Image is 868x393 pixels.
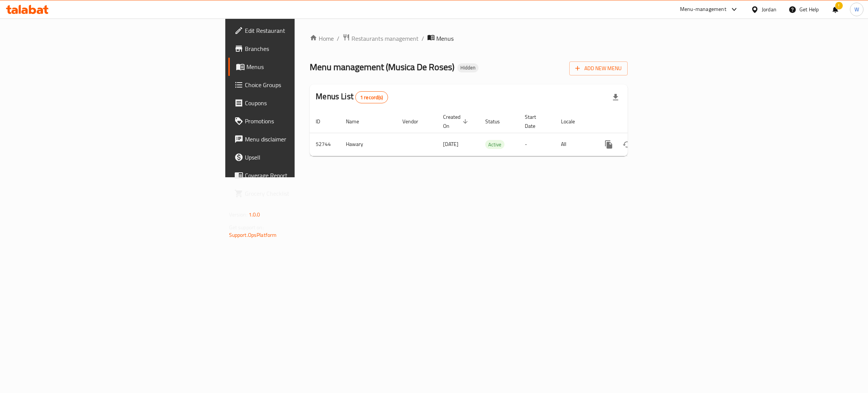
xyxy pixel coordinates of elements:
span: Upsell [245,153,364,162]
span: Locale [561,117,585,126]
span: Coupons [245,98,364,107]
span: Edit Restaurant [245,26,364,35]
span: Hidden [457,64,478,71]
a: Coupons [228,94,370,112]
span: Restaurants management [351,34,419,43]
span: Branches [245,44,364,53]
a: Menus [228,58,370,76]
table: enhanced table [310,110,678,156]
span: Created On [443,112,470,130]
a: Choice Groups [228,76,370,94]
nav: breadcrumb [310,34,628,43]
div: Menu-management [680,5,726,14]
span: Menu management ( Musica De Roses ) [310,58,454,75]
span: Active [485,140,504,149]
td: - [519,133,555,156]
a: Promotions [228,112,370,130]
span: Menu disclaimer [245,135,364,144]
span: 1.0.0 [249,210,260,220]
a: Grocery Checklist [228,184,370,203]
span: W [854,5,859,14]
span: Grocery Checklist [245,189,364,198]
a: Coverage Report [228,166,370,184]
th: Actions [594,110,678,133]
button: more [600,135,618,154]
div: Export file [607,88,625,106]
span: Add New Menu [575,64,622,73]
a: Menu disclaimer [228,130,370,148]
span: Menus [436,34,454,43]
div: Jordan [762,5,776,14]
a: Upsell [228,148,370,166]
button: Add New Menu [569,61,628,75]
div: Total records count [355,91,388,103]
a: Restaurants management [342,34,419,43]
span: Promotions [245,117,364,126]
td: All [555,133,594,156]
span: Version: [229,210,248,220]
span: Start Date [525,112,546,130]
a: Support.OpsPlatform [229,230,277,240]
a: Edit Restaurant [228,21,370,40]
span: Get support on: [229,223,264,232]
h2: Menus List [316,91,388,103]
li: / [422,34,424,43]
span: Vendor [402,117,428,126]
span: Status [485,117,510,126]
span: [DATE] [443,139,458,149]
span: Coverage Report [245,171,364,180]
span: Name [346,117,369,126]
button: Change Status [618,135,636,154]
span: 1 record(s) [356,94,388,101]
span: Choice Groups [245,80,364,89]
a: Branches [228,40,370,58]
div: Hidden [457,63,478,72]
span: ID [316,117,330,126]
span: Menus [246,62,364,71]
